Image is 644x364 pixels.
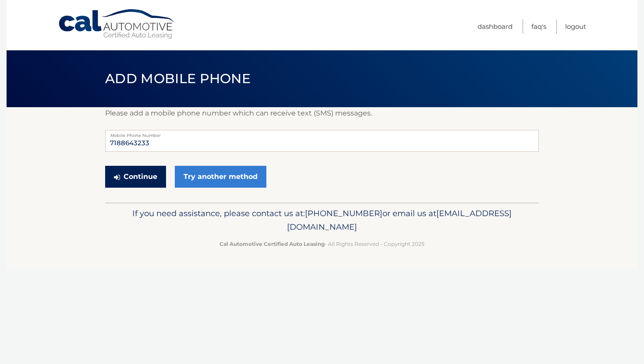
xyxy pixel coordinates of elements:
[219,241,325,247] strong: Cal Automotive Certified Auto Leasing
[478,19,513,34] a: Dashboard
[105,130,539,152] input: Mobile Phone Number
[58,9,176,40] a: Cal Automotive
[105,70,251,87] span: Add Mobile Phone
[105,166,166,188] button: Continue
[111,239,533,248] p: - All Rights Reserved - Copyright 2025
[531,19,546,34] a: FAQ's
[565,19,586,34] a: Logout
[111,206,533,234] p: If you need assistance, please contact us at: or email us at
[175,166,266,188] a: Try another method
[305,208,382,218] span: [PHONE_NUMBER]
[105,107,539,119] p: Please add a mobile phone number which can receive text (SMS) messages.
[105,130,539,137] label: Mobile Phone Number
